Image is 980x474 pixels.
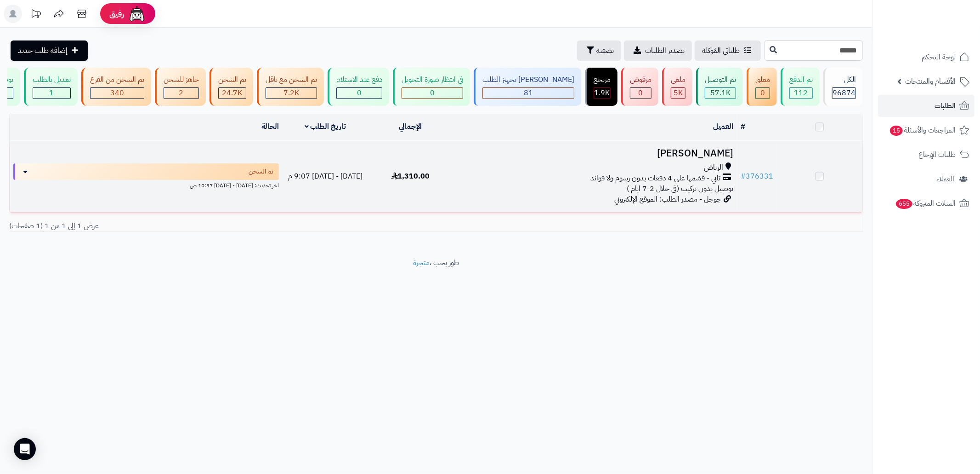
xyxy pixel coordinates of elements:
[90,75,144,85] div: تم الشحن من الفرع
[79,68,153,106] a: تم الشحن من الفرع 340
[128,5,146,23] img: ai-face.png
[391,171,430,182] span: 1,310.00
[402,75,463,85] div: في انتظار صورة التحويل
[594,75,611,85] div: مرتجع
[399,121,422,132] a: الإجمالي
[337,88,382,98] div: 0
[14,438,36,460] div: Open Intercom Messenger
[18,45,68,56] span: إضافة طلب جديد
[357,87,362,98] span: 0
[630,88,651,98] div: 0
[249,167,273,176] span: تم الشحن
[832,75,856,85] div: الكل
[219,88,246,98] div: 24744
[619,68,660,106] a: مرفوض 0
[789,75,813,85] div: تم الدفع
[895,197,956,210] span: السلات المتروكة
[255,68,326,106] a: تم الشحن مع ناقل 7.2K
[91,88,144,98] div: 340
[878,46,974,68] a: لوحة التحكم
[705,75,736,85] div: تم التوصيل
[704,162,723,173] span: الرياض
[878,95,974,117] a: الطلبات
[745,68,779,106] a: معلق 0
[413,257,430,268] a: متجرة
[222,87,243,98] span: 24.7K
[430,87,435,98] span: 0
[22,68,79,106] a: تعديل بالطلب 1
[110,87,124,98] span: 340
[583,68,619,106] a: مرتجع 1.9K
[208,68,255,106] a: تم الشحن 24.7K
[922,51,956,64] span: لوحة التحكم
[482,75,574,85] div: [PERSON_NAME] تجهيز الطلب
[33,88,70,98] div: 1
[896,199,912,209] span: 655
[595,87,610,98] span: 1.9K
[779,68,821,106] a: تم الدفع 112
[905,75,956,88] span: الأقسام والمنتجات
[630,75,651,85] div: مرفوض
[756,88,770,98] div: 0
[577,40,621,61] button: تصفية
[936,173,954,185] span: العملاء
[878,192,974,214] a: السلات المتروكة655
[50,87,54,98] span: 1
[702,45,740,56] span: طلباتي المُوكلة
[391,68,472,106] a: في انتظار صورة التحويل 0
[2,221,436,231] div: عرض 1 إلى 1 من 1 (1 صفحات)
[660,68,694,106] a: ملغي 5K
[153,68,208,106] a: جاهز للشحن 2
[164,75,199,85] div: جاهز للشحن
[741,171,773,182] a: #376331
[705,88,736,98] div: 57090
[218,75,246,85] div: تم الشحن
[261,121,279,132] a: الحالة
[878,144,974,166] a: طلبات الإرجاع
[13,180,279,190] div: اخر تحديث: [DATE] - [DATE] 10:37 ص
[590,173,720,184] span: تابي - قسّمها على 4 دفعات بدون رسوم ولا فوائد
[596,45,614,56] span: تصفية
[305,121,346,132] a: تاريخ الطلب
[24,5,47,25] a: تحديثات المنصة
[741,171,746,182] span: #
[11,40,88,61] a: إضافة طلب جديد
[33,75,71,85] div: تعديل بالطلب
[741,121,745,132] a: #
[594,88,610,98] div: 1851
[878,168,974,190] a: العملاء
[671,75,685,85] div: ملغي
[288,171,363,182] span: [DATE] - [DATE] 9:07 م
[935,99,956,112] span: الطلبات
[713,121,733,132] a: العميل
[283,87,299,98] span: 7.2K
[695,40,761,61] a: طلباتي المُوكلة
[336,75,382,85] div: دفع عند الاستلام
[266,88,317,98] div: 7222
[694,68,745,106] a: تم التوصيل 57.1K
[671,88,685,98] div: 4999
[402,88,463,98] div: 0
[639,87,643,98] span: 0
[179,87,184,98] span: 2
[627,183,733,194] span: توصيل بدون تركيب (في خلال 2-7 ايام )
[472,68,583,106] a: [PERSON_NAME] تجهيز الطلب 81
[918,148,956,161] span: طلبات الإرجاع
[710,87,731,98] span: 57.1K
[794,87,808,98] span: 112
[614,194,721,205] span: جوجل - مصدر الطلب: الموقع الإلكتروني
[878,119,974,141] a: المراجعات والأسئلة15
[645,45,685,56] span: تصدير الطلبات
[889,124,956,137] span: المراجعات والأسئلة
[821,68,865,106] a: الكل96874
[326,68,391,106] a: دفع عند الاستلام 0
[524,87,533,98] span: 81
[760,87,765,98] span: 0
[483,88,574,98] div: 81
[164,88,198,98] div: 2
[674,87,683,98] span: 5K
[790,88,812,98] div: 112
[755,75,770,85] div: معلق
[109,8,124,19] span: رفيق
[266,75,317,85] div: تم الشحن مع ناقل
